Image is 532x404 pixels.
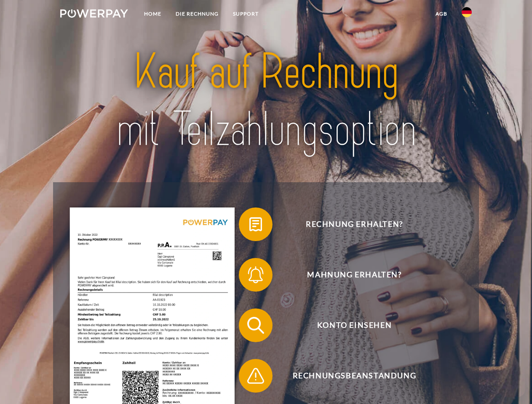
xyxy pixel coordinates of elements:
a: Home [137,6,168,21]
a: agb [428,6,454,21]
a: SUPPORT [226,6,266,21]
img: title-powerpay_de.svg [80,40,452,161]
img: qb_bill.svg [245,214,266,235]
button: Mahnung erhalten? [239,258,458,292]
span: Rechnung erhalten? [251,207,457,241]
img: de [462,7,472,17]
img: qb_bell.svg [245,264,266,285]
span: Konto einsehen [251,308,457,342]
button: Rechnungsbeanstandung [239,359,458,393]
button: Rechnung erhalten? [239,207,458,241]
iframe: Button to launch messaging window [498,370,525,397]
img: qb_search.svg [245,315,266,336]
span: Rechnungsbeanstandung [251,359,457,393]
img: logo-powerpay-white.svg [60,9,128,18]
span: Mahnung erhalten? [251,258,457,292]
img: qb_warning.svg [245,365,266,386]
button: Konto einsehen [239,308,458,342]
a: DIE RECHNUNG [168,6,226,21]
